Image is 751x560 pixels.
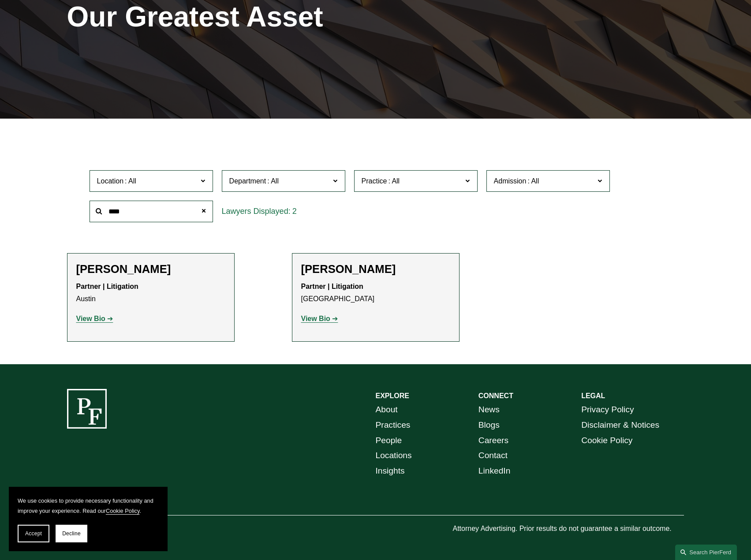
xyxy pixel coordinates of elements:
[106,508,140,514] a: Cookie Policy
[376,463,405,479] a: Insights
[301,262,450,276] h2: [PERSON_NAME]
[301,315,330,322] strong: View Bio
[581,418,659,433] a: Disclaimer & Notices
[292,207,297,216] span: 2
[478,418,500,433] a: Blogs
[301,280,450,306] p: [GEOGRAPHIC_DATA]
[581,433,632,448] a: Cookie Policy
[25,530,42,537] span: Accept
[18,525,49,542] button: Accept
[62,530,81,537] span: Decline
[9,487,168,551] section: Cookie banner
[376,392,409,399] strong: EXPLORE
[76,283,138,290] strong: Partner | Litigation
[675,545,737,560] a: Search this site
[229,177,266,185] span: Department
[76,280,225,306] p: Austin
[67,1,478,33] h1: Our Greatest Asset
[301,283,363,290] strong: Partner | Litigation
[478,433,508,448] a: Careers
[376,448,412,463] a: Locations
[581,402,634,418] a: Privacy Policy
[478,402,500,418] a: News
[376,402,398,418] a: About
[97,177,124,185] span: Location
[478,448,508,463] a: Contact
[494,177,527,185] span: Admission
[452,523,684,535] p: Attorney Advertising. Prior results do not guarantee a similar outcome.
[478,392,513,399] strong: CONNECT
[376,418,411,433] a: Practices
[301,315,338,322] a: View Bio
[56,525,87,542] button: Decline
[76,315,105,322] strong: View Bio
[581,392,605,399] strong: LEGAL
[18,496,159,516] p: We use cookies to provide necessary functionality and improve your experience. Read our .
[362,177,387,185] span: Practice
[376,433,402,448] a: People
[76,262,225,276] h2: [PERSON_NAME]
[76,315,113,322] a: View Bio
[478,463,511,479] a: LinkedIn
